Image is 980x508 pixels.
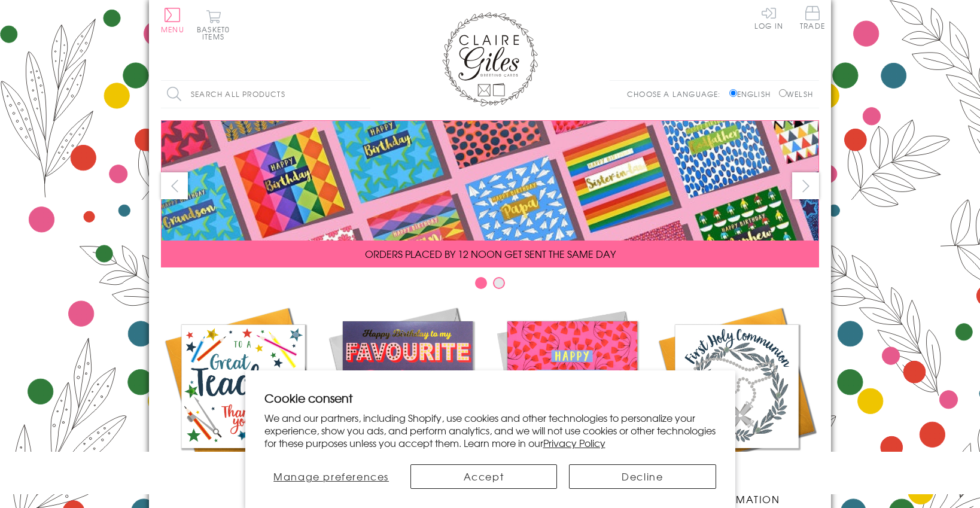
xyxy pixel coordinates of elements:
button: Accept [410,464,557,489]
label: Welsh [779,89,813,99]
button: Decline [569,464,716,489]
div: Carousel Pagination [161,276,819,295]
span: ORDERS PLACED BY 12 NOON GET SENT THE SAME DAY [365,247,616,261]
p: We and our partners, including Shopify, use cookies and other technologies to personalize your ex... [264,412,716,449]
a: Birthdays [490,304,655,492]
button: Menu [161,8,184,33]
label: English [729,89,777,99]
input: Search all products [161,81,370,108]
button: Basket0 items [197,10,230,40]
span: Menu [161,24,184,35]
input: English [729,89,737,97]
a: Trade [800,6,825,32]
h2: Cookie consent [264,390,716,406]
button: next [792,172,819,199]
input: Search [358,81,370,108]
span: Manage preferences [273,469,389,483]
img: Claire Giles Greetings Cards [442,12,538,107]
button: Carousel Page 1 (Current Slide) [475,277,487,289]
button: Carousel Page 2 [493,277,505,289]
a: Academic [161,304,325,492]
input: Welsh [779,89,787,97]
a: New Releases [325,304,490,492]
button: Manage preferences [264,464,398,489]
a: Communion and Confirmation [655,304,819,506]
a: Log In [754,6,783,29]
button: prev [161,172,188,199]
span: 0 items [202,24,230,42]
span: Trade [800,6,825,29]
a: Privacy Policy [543,436,605,450]
p: Choose a language: [627,89,727,99]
